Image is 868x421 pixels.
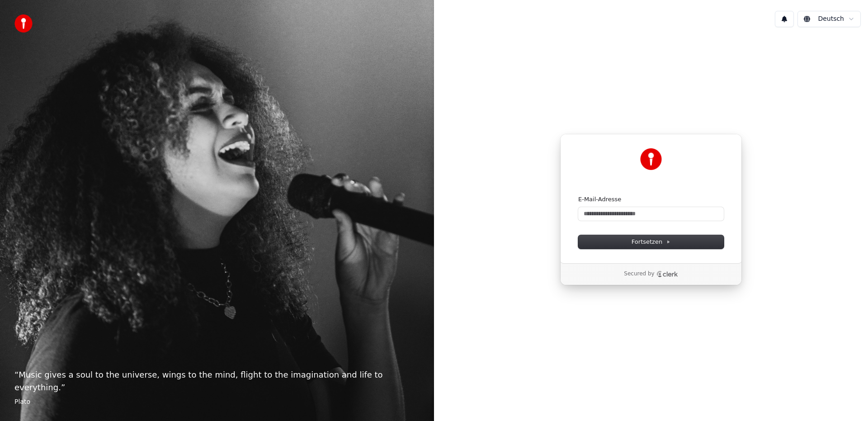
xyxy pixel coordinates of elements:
[14,397,420,407] footer: Plato
[624,270,654,278] p: Secured by
[640,148,662,170] img: Youka
[14,369,420,394] p: “ Music gives a soul to the universe, wings to the mind, flight to the imagination and life to ev...
[14,14,33,33] img: youka
[656,271,678,277] a: Clerk logo
[632,238,670,246] span: Fortsetzen
[578,195,621,203] label: E-Mail-Adresse
[578,235,724,249] button: Fortsetzen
